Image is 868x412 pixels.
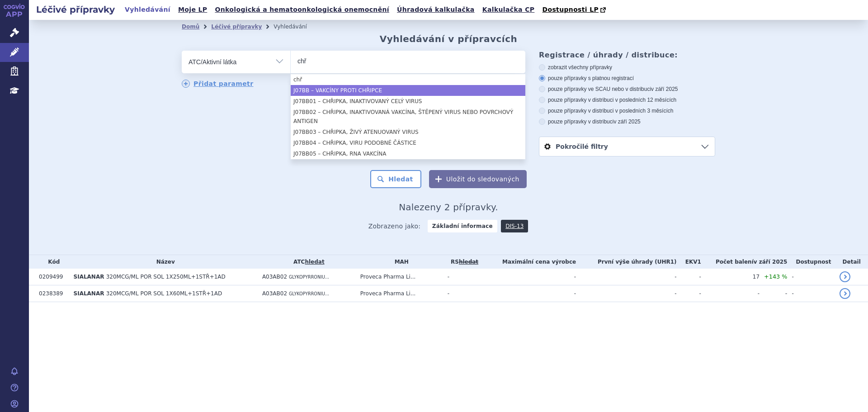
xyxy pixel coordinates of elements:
[542,6,599,13] span: Dostupnosti LP
[576,269,676,285] td: -
[701,285,759,302] td: -
[539,137,715,156] a: Pokročilé filtry
[677,285,701,302] td: -
[651,86,678,92] span: v září 2025
[262,274,287,280] span: A03AB02
[443,285,482,302] td: -
[370,170,421,188] button: Hledat
[677,269,701,285] td: -
[305,259,324,265] a: hledat
[539,75,715,82] label: pouze přípravky s platnou registrací
[368,220,421,232] span: Zobrazeno jako:
[443,269,482,285] td: -
[356,255,443,269] th: MAH
[677,255,701,269] th: EKV1
[764,273,787,280] span: +143 %
[754,259,788,265] span: v září 2025
[211,24,262,30] a: Léčivé přípravky
[291,137,525,148] li: J07BB04 – CHŘIPKA, VIRU PODOBNÉ ČÁSTICE
[106,274,226,280] span: 320MCG/ML POR SOL 1X250ML+1STŘ+1AD
[428,220,497,232] strong: Základní informace
[459,259,478,265] del: hledat
[787,255,835,269] th: Dostupnost
[576,285,676,302] td: -
[399,202,498,213] span: Nalezeny 2 přípravky.
[289,291,329,296] span: GLYKOPYRRONIU...
[258,255,356,269] th: ATC
[539,118,715,125] label: pouze přípravky v distribuci
[212,4,392,16] a: Onkologická a hematoonkologická onemocnění
[613,118,640,125] span: v září 2025
[539,107,715,114] label: pouze přípravky v distribuci v posledních 3 měsících
[459,259,478,265] a: vyhledávání neobsahuje žádnou platnou referenční skupinu
[481,269,576,285] td: -
[539,85,715,93] label: pouze přípravky ve SCAU nebo v distribuci
[182,80,254,88] a: Přidat parametr
[759,285,787,302] td: -
[701,269,759,285] td: 17
[840,288,850,299] a: detail
[835,255,868,269] th: Detail
[787,269,835,285] td: -
[356,269,443,285] td: Proveca Pharma Li...
[576,255,676,269] th: První výše úhrady (UHR1)
[481,255,576,269] th: Maximální cena výrobce
[69,255,258,269] th: Název
[291,148,525,159] li: J07BB05 – CHŘIPKA, RNA VAKCÍNA
[175,4,210,16] a: Moje LP
[539,4,610,16] a: Dostupnosti LP
[291,85,525,96] li: J07BB – VAKCÍNY PROTI CHŘIPCE
[182,24,199,30] a: Domů
[34,285,69,302] td: 0238389
[74,290,104,297] span: SIALANAR
[122,4,173,16] a: Vyhledávání
[291,74,525,85] li: chř
[289,275,329,279] span: GLYKOPYRRONIU...
[34,255,69,269] th: Kód
[539,96,715,104] label: pouze přípravky v distribuci v posledních 12 měsících
[481,285,576,302] td: -
[539,64,715,71] label: zobrazit všechny přípravky
[29,3,122,16] h2: Léčivé přípravky
[840,271,850,282] a: detail
[443,255,482,269] th: RS
[274,20,319,33] li: Vyhledávání
[394,4,477,16] a: Úhradová kalkulačka
[34,269,69,285] td: 0209499
[291,96,525,107] li: J07BB01 – CHŘIPKA, INAKTIVOVANÝ CELÝ VIRUS
[480,4,538,16] a: Kalkulačka CP
[106,290,222,297] span: 320MCG/ML POR SOL 1X60ML+1STŘ+1AD
[501,220,528,232] a: DIS-13
[701,255,788,269] th: Počet balení
[539,51,715,59] h3: Registrace / úhrady / distribuce:
[74,274,104,280] span: SIALANAR
[380,33,518,44] h2: Vyhledávání v přípravcích
[429,170,527,188] button: Uložit do sledovaných
[262,290,287,297] span: A03AB02
[291,107,525,127] li: J07BB02 – CHŘIPKA, INAKTIVOVANÁ VAKCÍNA, ŠTĚPENÝ VIRUS NEBO POVRCHOVÝ ANTIGEN
[291,127,525,137] li: J07BB03 – CHŘIPKA, ŽIVÝ ATENUOVANÝ VIRUS
[356,285,443,302] td: Proveca Pharma Li...
[787,285,835,302] td: -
